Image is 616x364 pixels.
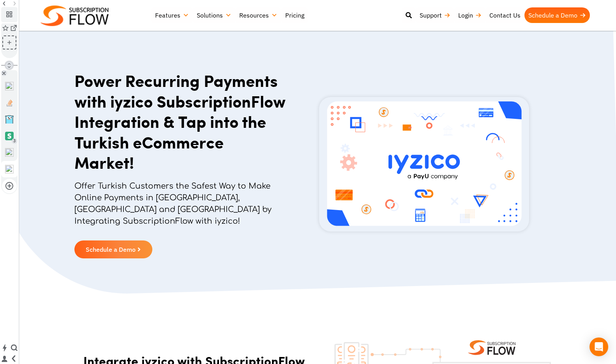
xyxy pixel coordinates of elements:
[86,246,136,253] span: Schedule a Demo
[41,5,109,26] img: Subscriptionflow
[13,139,16,143] span: 3
[5,165,14,173] img: no-favicon.png
[5,82,14,90] img: no-favicon.png
[193,7,235,23] a: Solutions
[74,240,152,258] a: Schedule a Demo
[524,7,590,23] a: Schedule a Demo
[74,180,287,235] p: Offer Turkish Customers the Safest Way to Make Online Payments in [GEOGRAPHIC_DATA], [GEOGRAPHIC_...
[5,148,14,157] img: favicon.ico
[416,7,454,23] a: Support
[281,7,308,23] a: Pricing
[235,7,281,23] a: Resources
[485,7,524,23] a: Contact Us
[590,337,608,356] div: Open Intercom Messenger
[5,115,14,124] img: favicon.ico
[454,7,485,23] a: Login
[5,99,14,107] img: favicon.ico
[74,70,287,173] h1: Power Recurring Payments with iyzico SubscriptionFlow Integration & Tap into the Turkish eCommerc...
[151,7,193,23] a: Features
[5,132,14,140] img: e9b76763ac024da464fae86e9b69dcbf.png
